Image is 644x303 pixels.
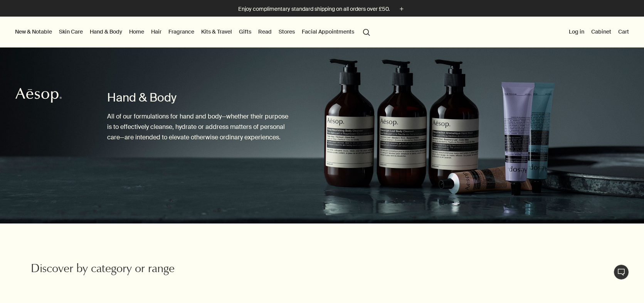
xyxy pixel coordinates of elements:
[257,27,273,37] a: Read
[150,27,163,37] a: Hair
[277,27,296,37] button: Stores
[590,27,613,37] a: Cabinet
[13,86,64,107] a: Aesop
[567,27,586,37] button: Log in
[57,27,84,37] a: Skin Care
[360,24,373,39] button: Open search
[200,27,234,37] a: Kits & Travel
[167,27,196,37] a: Fragrance
[238,5,390,13] p: Enjoy complimentary standard shipping on all orders over £50.
[128,27,146,37] a: Home
[13,27,54,37] button: New & Notable
[617,27,631,37] button: Cart
[614,264,629,280] button: Live Assistance
[107,90,291,105] h1: Hand & Body
[15,88,62,103] svg: Aesop
[13,17,373,47] nav: primary
[567,17,631,47] nav: supplementary
[238,5,406,14] button: Enjoy complimentary standard shipping on all orders over £50.
[300,27,356,37] a: Facial Appointments
[88,27,124,37] a: Hand & Body
[31,262,225,278] h2: Discover by category or range
[237,27,253,37] a: Gifts
[107,111,291,143] p: All of our formulations for hand and body—whether their purpose is to effectively cleanse, hydrat...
